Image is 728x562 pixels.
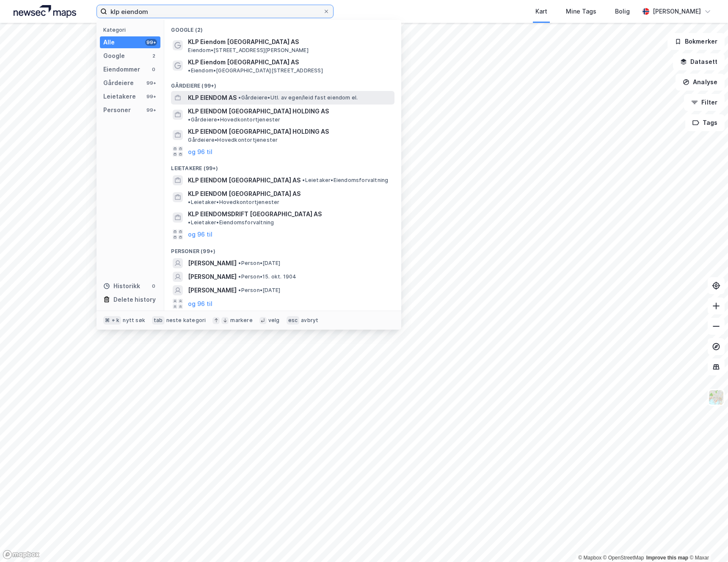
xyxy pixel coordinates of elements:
a: Improve this map [646,555,688,561]
div: 2 [150,52,157,59]
div: Google [103,51,125,61]
span: KLP Eiendom [GEOGRAPHIC_DATA] AS [188,37,391,47]
div: 99+ [145,39,157,46]
span: • [238,94,241,101]
span: KLP Eiendom [GEOGRAPHIC_DATA] AS [188,57,299,67]
div: Delete history [113,295,156,305]
div: Gårdeiere (99+) [164,76,401,91]
div: neste kategori [166,317,206,324]
span: Leietaker • Eiendomsforvaltning [188,219,274,226]
span: • [238,287,241,293]
div: Historikk [103,281,140,291]
span: Eiendom • [STREET_ADDRESS][PERSON_NAME] [188,47,308,54]
span: Gårdeiere • Hovedkontortjenester [188,116,280,123]
div: Leietakere [103,91,136,102]
div: Alle [103,37,115,47]
button: og 96 til [188,146,212,157]
span: Person • 15. okt. 1904 [238,273,296,280]
span: KLP EIENDOMSDRIFT [GEOGRAPHIC_DATA] AS [188,209,322,219]
span: [PERSON_NAME] [188,258,237,268]
span: [PERSON_NAME] [188,285,237,295]
button: Datasett [673,53,725,70]
img: Z [708,389,724,405]
span: Leietaker • Hovedkontortjenester [188,199,279,206]
span: • [188,199,190,205]
a: Mapbox [578,555,601,561]
a: OpenStreetMap [603,555,644,561]
span: Eiendom • [GEOGRAPHIC_DATA][STREET_ADDRESS] [188,67,323,74]
div: Kart [535,6,547,17]
iframe: Chat Widget [686,521,728,562]
img: logo.a4113a55bc3d86da70a041830d287a7e.svg [14,5,76,18]
div: Leietakere (99+) [164,158,401,174]
span: Gårdeiere • Utl. av egen/leid fast eiendom el. [238,94,358,101]
span: KLP EIENDOM [GEOGRAPHIC_DATA] AS [188,175,301,185]
div: tab [152,316,165,325]
div: Mine Tags [566,6,596,17]
div: Kategori [103,27,160,33]
button: Tags [685,114,725,131]
button: og 96 til [188,299,212,309]
button: Filter [684,94,725,111]
div: Google (2) [164,20,401,35]
div: 99+ [145,80,157,86]
div: Personer (99+) [164,241,401,256]
div: [PERSON_NAME] [653,6,701,17]
span: Person • [DATE] [238,260,280,267]
span: KLP EIENDOM [GEOGRAPHIC_DATA] HOLDING AS [188,106,329,116]
span: • [238,273,241,280]
div: Personer [103,105,131,115]
span: • [188,219,190,226]
div: Eiendommer [103,64,140,74]
div: esc [287,316,300,325]
span: • [188,67,190,74]
span: • [238,260,241,266]
input: Søk på adresse, matrikkel, gårdeiere, leietakere eller personer [107,5,323,18]
button: Bokmerker [667,33,725,50]
div: 99+ [145,93,157,100]
div: 99+ [145,107,157,113]
span: Leietaker • Eiendomsforvaltning [302,177,388,184]
span: KLP EIENDOM [GEOGRAPHIC_DATA] AS [188,189,301,199]
span: Person • [DATE] [238,287,280,294]
div: 0 [150,66,157,73]
div: Kontrollprogram for chat [686,521,728,562]
div: avbryt [301,317,318,324]
span: [PERSON_NAME] [188,272,237,282]
div: 0 [150,283,157,289]
span: KLP EIENDOM AS [188,93,237,103]
button: Analyse [676,74,725,91]
div: nytt søk [123,317,145,324]
div: ⌘ + k [103,316,121,325]
a: Mapbox homepage [3,550,40,559]
div: velg [268,317,280,324]
span: Gårdeiere • Hovedkontortjenester [188,137,278,143]
div: Bolig [615,6,630,17]
div: markere [230,317,252,324]
button: og 96 til [188,229,212,240]
span: • [302,177,305,183]
span: • [188,116,190,123]
span: KLP EIENDOM [GEOGRAPHIC_DATA] HOLDING AS [188,127,391,137]
div: Gårdeiere [103,78,134,88]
